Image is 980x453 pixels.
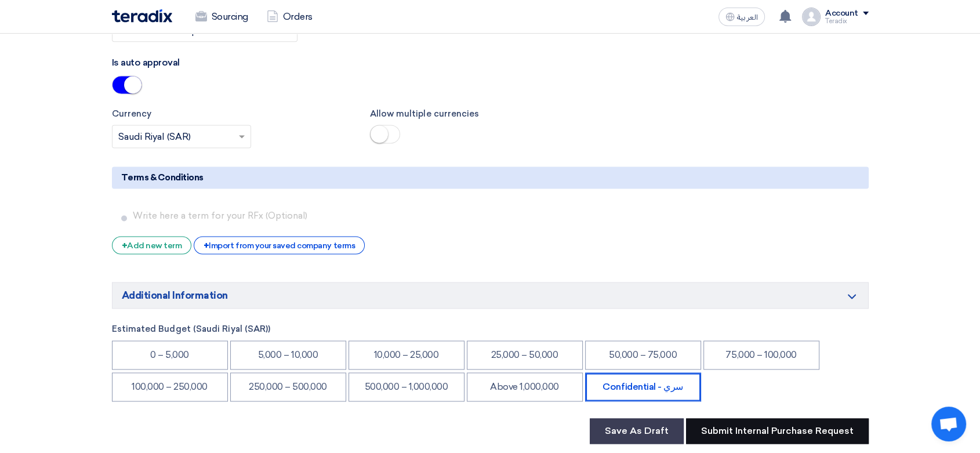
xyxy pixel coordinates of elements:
li: 50,000 – 75,000 [585,340,701,369]
label: Is auto approval [112,56,180,70]
div: Open chat [931,407,966,441]
li: 250,000 – 500,000 [230,372,346,401]
li: Confidential - سري [585,372,701,401]
label: Allow multiple currencies [370,107,611,121]
span: + [204,240,209,251]
li: 500,000 – 1,000,000 [349,372,464,401]
div: Import from your saved company terms [194,236,365,254]
input: Write here a term for your RFx (Optional) [133,205,864,227]
a: Orders [257,4,322,30]
button: Submit Internal Purchase Request [686,418,869,444]
span: + [122,240,128,251]
li: 0 – 5,000 [112,340,228,369]
li: 5,000 – 10,000 [230,340,346,369]
li: Above 1,000,000 [467,372,583,401]
li: 100,000 – 250,000 [112,372,228,401]
button: Save As Draft [590,418,684,444]
div: Account [825,9,858,19]
h5: Additional Information [112,282,869,309]
button: العربية [718,8,765,26]
label: Currency [112,107,353,121]
h5: Terms & Conditions [112,166,869,189]
img: profile_test.png [802,8,821,26]
li: 25,000 – 50,000 [467,340,583,369]
div: Teradix [825,18,869,24]
li: 10,000 – 25,000 [349,340,464,369]
a: Sourcing [186,4,257,30]
label: Estimated Budget (Saudi Riyal (SAR)) [112,322,869,336]
li: 75,000 – 100,000 [703,340,819,369]
span: العربية [737,13,758,21]
div: Add new term [112,236,192,254]
img: Teradix logo [112,9,172,23]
